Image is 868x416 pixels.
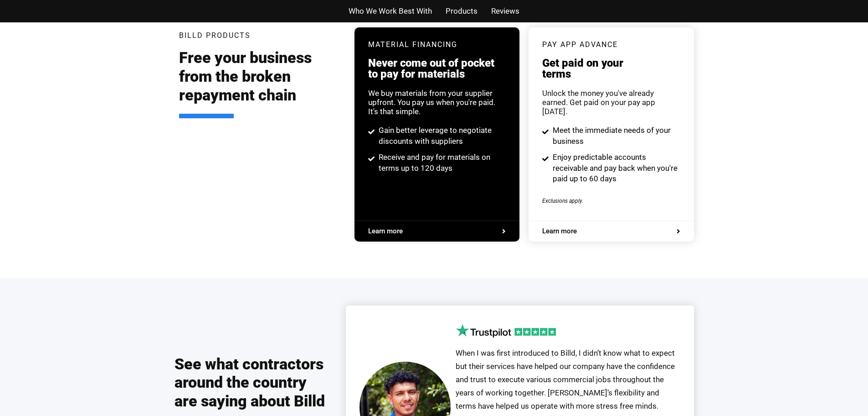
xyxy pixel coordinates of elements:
h3: Billd Products [179,32,251,39]
span: Exclusions apply. [542,198,583,204]
a: Reviews [491,5,519,18]
a: Products [446,5,478,18]
h3: Never come out of pocket to pay for materials [368,58,506,79]
h3: Material Financing [368,41,506,48]
span: Learn more [368,228,403,235]
h2: Free your business from the broken repayment chain [179,48,341,118]
a: Learn more [368,228,506,235]
span: Meet the immediate needs of your business [550,125,680,147]
div: Unlock the money you've already earned. Get paid on your pay app [DATE]. [542,89,680,116]
span: Gain better leverage to negotiate discounts with suppliers [376,125,506,147]
a: Who We Work Best With [349,5,432,18]
span: Enjoy predictable accounts receivable and pay back when you're paid up to 60 days [550,152,680,184]
span: Learn more [542,228,577,235]
div: We buy materials from your supplier upfront. You pay us when you're paid. It's that simple. [368,89,506,116]
h3: Get paid on your terms [542,58,680,79]
h3: pay app advance [542,41,680,48]
a: Learn more [542,228,680,235]
span: Receive and pay for materials on terms up to 120 days [376,152,506,174]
